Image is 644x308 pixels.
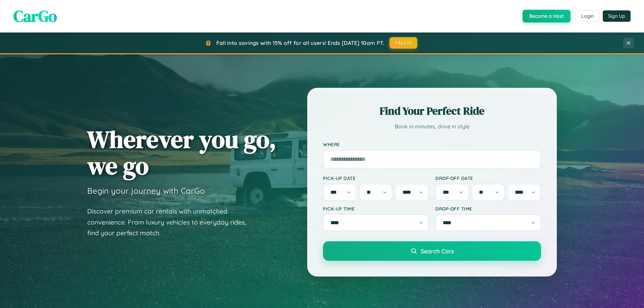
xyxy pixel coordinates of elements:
label: Drop-off Date [435,175,541,181]
button: Become a Host [523,10,571,22]
p: Book in minutes, drive in style [323,122,541,131]
span: Fall into savings with 15% off for all users! Ends [DATE] 10am PT. [216,40,384,46]
p: Discover premium car rentals with unmatched convenience. From luxury vehicles to everyday rides, ... [87,206,255,239]
h1: Wherever you go, we go [87,126,276,179]
button: FALL15 [389,37,418,49]
span: CarGo [13,5,57,27]
span: Search Cars [421,247,454,255]
label: Pick-up Time [323,206,429,211]
button: Login [576,10,599,22]
button: Sign Up [603,10,631,22]
button: Search Cars [323,241,541,261]
label: Where [323,141,541,147]
h3: Begin your journey with CarGo [87,186,205,196]
label: Drop-off Time [435,206,541,211]
h2: Find Your Perfect Ride [323,104,541,118]
label: Pick-up Date [323,175,429,181]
